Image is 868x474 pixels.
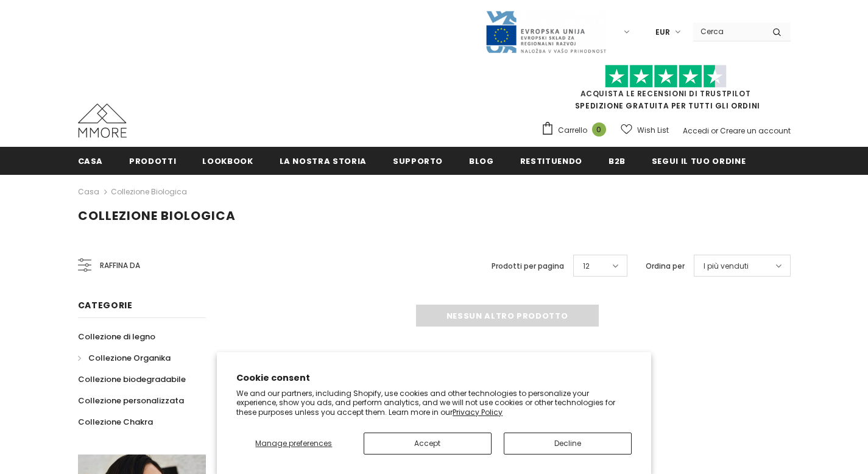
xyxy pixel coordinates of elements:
[520,155,582,167] span: Restituendo
[504,433,632,455] button: Decline
[236,389,632,417] p: We and our partners, including Shopify, use cookies and other technologies to personalize your ex...
[236,433,351,455] button: Manage preferences
[637,124,669,136] span: Wish List
[78,347,171,369] a: Collezione Organika
[652,147,746,174] a: Segui il tuo ordine
[78,390,184,411] a: Collezione personalizzata
[88,352,171,364] span: Collezione Organika
[605,65,727,88] img: Fidati di Pilot Stars
[720,126,791,136] a: Creare un account
[280,155,367,167] span: La nostra storia
[100,259,140,272] span: Raffina da
[78,369,186,390] a: Collezione biodegradabile
[609,147,626,174] a: B2B
[78,147,104,174] a: Casa
[236,372,632,384] h2: Cookie consent
[78,299,133,311] span: Categorie
[485,26,607,37] a: Javni Razpis
[364,433,492,455] button: Accept
[655,26,670,38] span: EUR
[78,395,184,406] span: Collezione personalizzata
[393,155,443,167] span: supporto
[485,10,607,54] img: Javni Razpis
[683,126,709,136] a: Accedi
[129,147,176,174] a: Prodotti
[78,155,104,167] span: Casa
[78,326,155,347] a: Collezione di legno
[492,260,564,272] label: Prodotti per pagina
[693,23,763,40] input: Search Site
[580,88,751,99] a: Acquista le recensioni di TrustPilot
[453,407,503,417] a: Privacy Policy
[202,147,253,174] a: Lookbook
[592,122,606,136] span: 0
[78,331,155,342] span: Collezione di legno
[78,185,99,199] a: Casa
[711,126,718,136] span: or
[652,155,746,167] span: Segui il tuo ordine
[78,207,236,224] span: Collezione biologica
[621,119,669,141] a: Wish List
[469,155,494,167] span: Blog
[78,104,127,138] img: Casi MMORE
[78,416,153,428] span: Collezione Chakra
[393,147,443,174] a: supporto
[558,124,587,136] span: Carrello
[255,438,332,448] span: Manage preferences
[646,260,685,272] label: Ordina per
[520,147,582,174] a: Restituendo
[609,155,626,167] span: B2B
[469,147,494,174] a: Blog
[129,155,176,167] span: Prodotti
[111,186,187,197] a: Collezione biologica
[78,373,186,385] span: Collezione biodegradabile
[202,155,253,167] span: Lookbook
[704,260,749,272] span: I più venduti
[583,260,590,272] span: 12
[541,70,791,111] span: SPEDIZIONE GRATUITA PER TUTTI GLI ORDINI
[280,147,367,174] a: La nostra storia
[541,121,612,140] a: Carrello 0
[78,411,153,433] a: Collezione Chakra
